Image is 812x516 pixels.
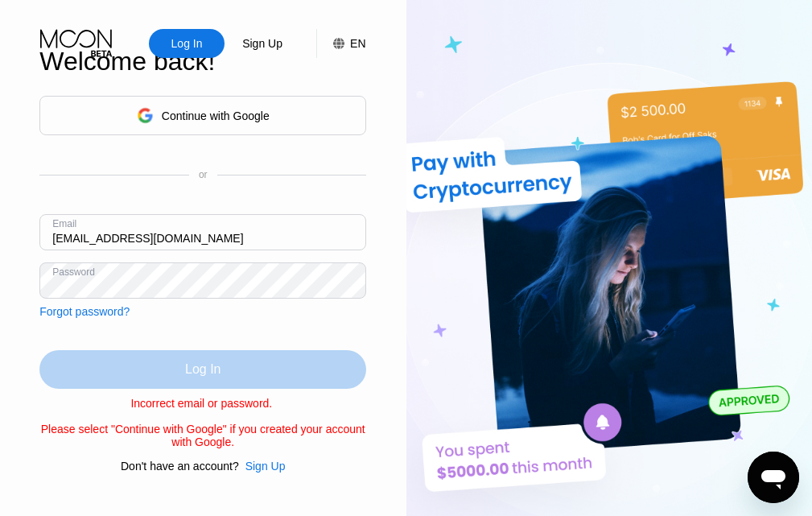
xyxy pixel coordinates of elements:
[149,29,225,58] div: Log In
[225,29,300,58] div: Sign Up
[39,305,130,318] div: Forgot password?
[316,29,365,58] div: EN
[185,361,221,378] div: Log In
[39,96,366,135] div: Continue with Google
[241,35,284,52] div: Sign Up
[199,169,208,180] div: or
[39,350,366,389] div: Log In
[162,109,270,122] div: Continue with Google
[170,35,204,52] div: Log In
[245,460,286,473] div: Sign Up
[350,37,365,50] div: EN
[121,460,239,473] div: Don't have an account?
[39,397,366,448] div: Incorrect email or password. Please select "Continue with Google" if you created your account wit...
[52,266,95,278] div: Password
[748,452,799,503] iframe: Button to launch messaging window
[239,460,286,473] div: Sign Up
[39,47,366,76] div: Welcome back!
[52,218,76,229] div: Email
